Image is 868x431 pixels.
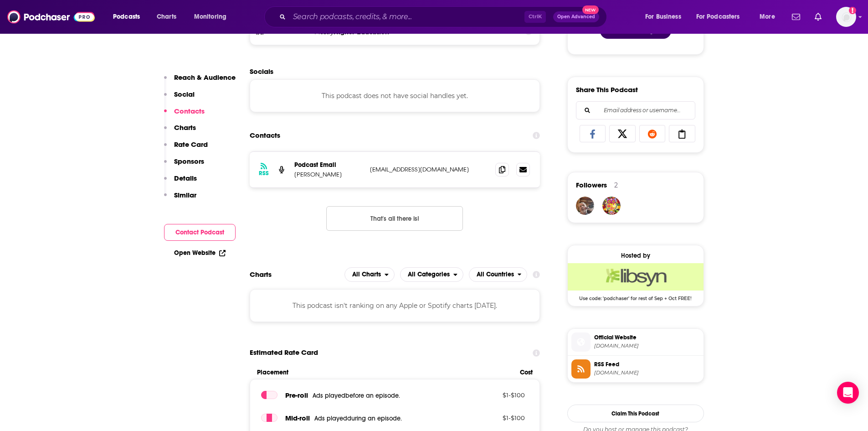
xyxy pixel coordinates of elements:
[174,123,196,132] p: Charts
[690,10,753,24] button: open menu
[580,125,606,142] a: Share on Facebook
[370,166,488,173] p: [EMAIL_ADDRESS][DOMAIN_NAME]
[477,271,514,278] span: All Countries
[466,391,525,399] p: $ 1 - $ 100
[344,267,395,282] h2: Platforms
[669,125,695,142] a: Copy Link
[568,263,704,291] img: Libsyn Deal: Use code: 'podchaser' for rest of Sep + Oct FREE!
[285,414,310,422] span: Mid -roll
[164,157,204,174] button: Sponsors
[294,171,363,178] p: [PERSON_NAME]
[594,360,700,369] span: RSS Feed
[639,125,666,142] a: Share on Reddit
[164,107,205,124] button: Contacts
[174,90,195,99] p: Social
[639,10,693,24] button: open menu
[836,7,856,27] img: User Profile
[582,5,599,14] span: New
[696,10,740,23] span: For Podcasters
[645,10,681,23] span: For Business
[164,123,196,140] button: Charts
[568,291,704,301] span: Use code: 'podchaser' for rest of Sep + Oct FREE!
[188,10,238,24] button: open menu
[174,140,208,149] p: Rate Card
[602,197,621,215] img: sstini.ss
[553,11,599,22] button: Open AdvancedNew
[524,11,546,23] span: Ctrl K
[250,344,318,361] span: Estimated Rate Card
[568,252,704,260] div: Hosted by
[289,10,524,24] input: Search podcasts, credits, & more...
[836,7,856,27] button: Show profile menu
[7,8,95,26] img: Podchaser - Follow, Share and Rate Podcasts
[174,157,204,166] p: Sponsors
[400,267,463,282] button: open menu
[334,28,389,36] span: Higher Education
[151,10,182,24] a: Charts
[314,415,402,422] span: Ads played during an episode .
[257,29,311,35] h3: Education Level
[250,67,540,76] h2: Socials
[259,170,269,177] h3: RSS
[352,271,381,278] span: All Charts
[164,174,197,191] button: Details
[466,414,525,421] p: $ 1 - $ 100
[594,369,700,376] span: feeds.libsyn.com
[469,267,528,282] h2: Countries
[326,206,463,231] button: Nothing here.
[250,270,272,279] h2: Charts
[576,181,607,189] span: Followers
[164,140,208,157] button: Rate Card
[257,369,513,376] span: Placement
[594,333,700,342] span: Official Website
[594,343,700,349] span: sites.libsyn.com
[157,10,176,23] span: Charts
[107,10,152,24] button: open menu
[113,10,140,23] span: Podcasts
[344,267,395,282] button: open menu
[250,289,540,322] div: This podcast isn't ranking on any Apple or Spotify charts [DATE].
[520,369,533,376] span: Cost
[811,9,825,25] a: Show notifications dropdown
[285,391,308,400] span: Pre -roll
[568,263,704,301] a: Libsyn Deal: Use code: 'podchaser' for rest of Sep + Oct FREE!
[174,174,197,182] p: Details
[408,271,450,278] span: All Categories
[273,6,616,27] div: Search podcasts, credits, & more...
[609,125,636,142] a: Share on X/Twitter
[753,10,786,24] button: open menu
[788,9,804,25] a: Show notifications dropdown
[314,28,334,36] span: Mostly
[849,7,856,14] svg: Add a profile image
[400,267,463,282] h2: Categories
[576,101,695,119] div: Search followers
[557,15,595,19] span: Open Advanced
[174,249,226,257] a: Open Website
[164,73,236,90] button: Reach & Audience
[174,191,196,199] p: Similar
[164,90,195,107] button: Social
[164,191,196,208] button: Similar
[174,107,205,115] p: Contacts
[837,382,859,404] div: Open Intercom Messenger
[294,161,363,169] p: Podcast Email
[567,405,704,422] button: Claim This Podcast
[250,79,540,112] div: This podcast does not have social handles yet.
[469,267,528,282] button: open menu
[576,85,638,94] h3: Share This Podcast
[571,359,700,379] a: RSS Feed[DOMAIN_NAME]
[194,10,226,23] span: Monitoring
[584,102,688,119] input: Email address or username...
[760,10,775,23] span: More
[164,224,236,241] button: Contact Podcast
[571,332,700,352] a: Official Website[DOMAIN_NAME]
[250,127,280,144] h2: Contacts
[174,73,236,82] p: Reach & Audience
[614,181,618,189] div: 2
[313,392,400,400] span: Ads played before an episode .
[836,7,856,27] span: Logged in as winmo
[576,197,594,215] img: Dougwyo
